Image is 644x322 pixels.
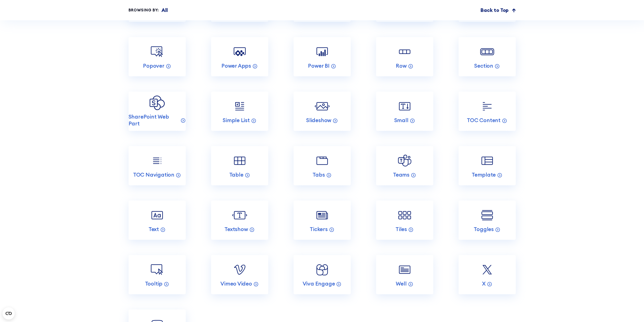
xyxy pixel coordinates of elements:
a: Table [211,146,268,185]
img: Tabs [315,153,330,168]
a: Slideshow [294,91,351,131]
a: Row [376,37,433,76]
p: SharePoint Web Part [129,113,179,127]
a: Teams [376,146,433,185]
a: Tickers [294,200,351,240]
img: Text [150,207,165,223]
img: SharePoint Web Part [150,95,165,110]
a: TOC Content [459,91,516,131]
img: Table [232,153,247,168]
a: Power Apps [211,37,268,76]
a: Template [459,146,516,185]
a: Textshow [211,200,268,240]
p: Viva Engage [303,280,335,287]
a: Vimeo Video [211,255,268,294]
p: Template [472,171,496,178]
p: TOC Navigation [133,171,174,178]
img: Tickers [315,207,330,223]
img: TOC Content [480,99,495,114]
p: Tabs [313,171,325,178]
p: Back to Top [481,6,509,14]
img: Power BI [315,44,330,59]
img: Popover [150,44,165,59]
p: Table [229,171,243,178]
img: Vimeo Video [232,262,247,277]
a: TOC Navigation [129,146,186,185]
a: Tabs [294,146,351,185]
img: Teams [397,153,412,168]
p: TOC Content [467,117,501,124]
img: Template [480,153,495,168]
iframe: Chat Widget [619,298,644,322]
a: X [459,255,516,294]
p: All [161,6,168,14]
img: Section [480,44,495,59]
a: Toggles [459,200,516,240]
p: Well [396,280,406,287]
p: Text [149,226,159,233]
p: Simple List [223,117,250,124]
p: Teams [393,171,409,178]
p: Popover [143,62,164,69]
button: Open CMP widget [3,307,15,319]
a: Popover [129,37,186,76]
p: Small [394,117,408,124]
a: Simple List [211,91,268,131]
img: Row [397,44,412,59]
a: Text [129,200,186,240]
img: Textshow [232,207,247,223]
a: Back to Top [481,6,515,14]
p: Vimeo Video [220,280,252,287]
p: Power BI [308,62,329,69]
img: Small [397,99,412,114]
p: Row [396,62,406,69]
a: SharePoint Web Part [129,91,186,131]
img: X [480,262,495,277]
a: Viva Engage [294,255,351,294]
a: Tiles [376,200,433,240]
p: Textshow [224,226,248,233]
a: Well [376,255,433,294]
img: Power Apps [232,44,247,59]
p: Tickers [310,226,328,233]
p: Tooltip [145,280,163,287]
img: Toggles [480,207,495,223]
a: Small [376,91,433,131]
img: Tooltip [150,262,165,277]
a: Tooltip [129,255,186,294]
p: Slideshow [306,117,331,124]
img: Simple List [232,99,247,114]
a: Power BI [294,37,351,76]
p: X [482,280,485,287]
p: Tiles [396,226,407,233]
p: Power Apps [221,62,251,69]
div: Browsing by: [129,7,159,13]
p: Section [474,62,493,69]
img: Well [397,262,412,277]
img: Slideshow [315,99,330,114]
img: TOC Navigation [150,153,165,168]
p: Toggles [474,226,494,233]
img: Viva Engage [315,262,330,277]
img: Tiles [397,207,412,223]
a: Section [459,37,516,76]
